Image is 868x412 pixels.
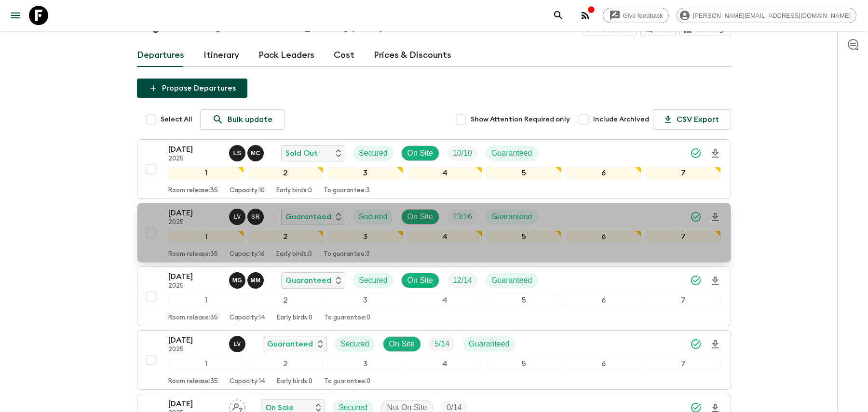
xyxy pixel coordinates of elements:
p: Guaranteed [267,338,313,350]
div: 6 [566,167,641,179]
p: Secured [359,275,388,286]
p: Room release: 35 [168,251,218,258]
div: 5 [486,230,562,243]
p: Guaranteed [285,275,331,286]
p: 2025 [168,219,221,226]
div: 2 [248,230,324,243]
div: 1 [168,230,244,243]
p: To guarantee: 0 [324,314,370,322]
div: 2 [248,294,324,306]
a: Itinerary [203,44,239,67]
div: 2 [248,358,324,370]
p: To guarantee: 3 [324,251,370,258]
div: 7 [645,230,721,243]
div: 5 [486,294,562,306]
span: Include Archived [593,115,649,124]
div: On Site [401,273,439,288]
div: 5 [486,167,562,179]
a: Departures [137,44,184,67]
button: [DATE]2025Marcella Granatiere, Matias MolinaGuaranteedSecuredOn SiteTrip FillGuaranteed1234567Roo... [137,266,731,326]
p: 2025 [168,155,221,163]
svg: Synced Successfully [690,147,702,159]
a: Pack Leaders [258,44,314,67]
p: M C [251,149,260,157]
p: To guarantee: 3 [324,187,370,195]
p: [DATE] [168,144,221,155]
button: [DATE]2025Lucas Valentim, Sol RodriguezGuaranteedSecuredOn SiteTrip FillGuaranteed1234567Room rel... [137,203,731,263]
p: Sold Out [285,147,318,159]
div: Trip Fill [429,336,455,352]
p: Early birds: 0 [277,378,312,385]
div: Trip Fill [447,273,478,288]
button: MGMM [229,272,266,289]
p: Secured [359,147,388,159]
p: [DATE] [168,334,221,346]
div: 3 [327,167,403,179]
div: On Site [401,209,439,225]
p: Bulk update [228,114,272,125]
div: Trip Fill [447,146,478,161]
p: 13 / 16 [453,211,472,223]
button: [DATE]2025Lucas ValentimGuaranteedSecuredOn SiteTrip FillGuaranteed1234567Room release:35Capacity... [137,330,731,390]
div: 7 [645,294,721,306]
p: Early birds: 0 [276,187,312,195]
p: [DATE] [168,398,221,410]
p: L V [233,340,241,348]
button: LV [229,336,247,352]
div: Trip Fill [447,209,478,225]
button: CSV Export [653,109,731,130]
p: [DATE] [168,271,221,282]
span: Select All [161,115,192,124]
div: 4 [407,294,483,306]
p: Guaranteed [469,338,510,350]
p: Room release: 35 [168,378,218,385]
button: Propose Departures [137,79,247,98]
button: LSMC [229,145,266,161]
div: Secured [335,336,375,352]
div: [PERSON_NAME][EMAIL_ADDRESS][DOMAIN_NAME] [677,8,856,23]
a: Give feedback [603,8,669,23]
div: 4 [407,358,483,370]
span: Luana Seara, Mariano Cenzano [229,148,266,156]
div: 6 [566,358,641,370]
svg: Download Onboarding [709,148,721,159]
div: 6 [566,230,641,243]
svg: Download Onboarding [709,275,721,287]
p: Early birds: 0 [277,314,312,322]
p: On Site [407,211,433,223]
svg: Synced Successfully [690,211,702,223]
div: 4 [407,230,483,243]
svg: Download Onboarding [709,212,721,223]
div: 1 [168,167,244,179]
div: 3 [327,230,403,243]
svg: Synced Successfully [690,275,702,286]
span: Lucas Valentim [229,339,247,346]
p: To guarantee: 0 [324,378,370,385]
p: Room release: 35 [168,314,218,322]
button: LVSR [229,209,266,225]
a: Prices & Discounts [374,44,451,67]
p: Guaranteed [491,211,532,223]
p: L S [233,149,242,157]
p: Room release: 35 [168,187,218,195]
p: L V [233,213,241,221]
div: 1 [168,294,244,306]
button: menu [6,6,25,25]
div: 3 [327,358,403,370]
p: On Site [407,147,433,159]
span: Show Attention Required only [471,115,570,124]
p: 10 / 10 [453,147,472,159]
p: Capacity: 14 [230,378,265,385]
p: Guaranteed [491,275,532,286]
div: Secured [353,209,393,225]
button: search adventures [549,6,568,25]
svg: Download Onboarding [709,339,721,350]
div: On Site [383,336,421,352]
p: [DATE] [168,207,221,219]
button: [DATE]2025Luana Seara, Mariano CenzanoSold OutSecuredOn SiteTrip FillGuaranteed1234567Room releas... [137,139,731,199]
span: Give feedback [618,12,668,19]
p: Secured [340,338,369,350]
a: Cost [334,44,354,67]
p: Secured [359,211,388,223]
span: Lucas Valentim, Sol Rodriguez [229,212,266,219]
